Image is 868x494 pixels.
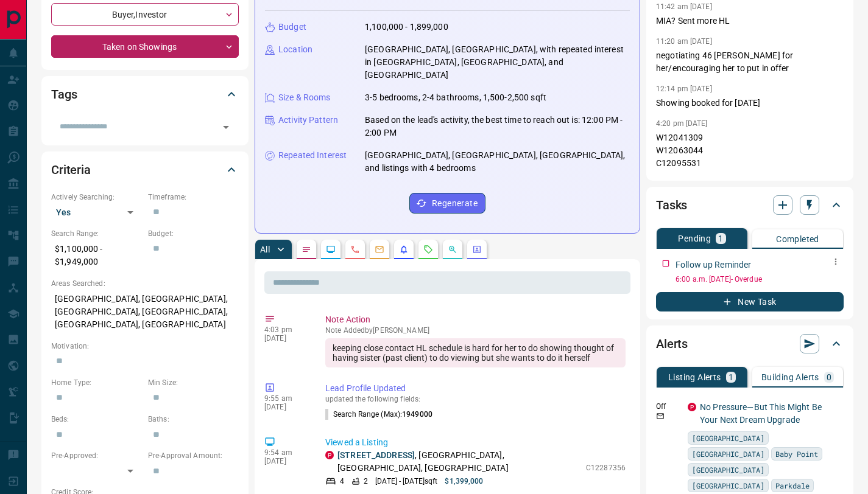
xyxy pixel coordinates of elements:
p: negotiating 46 [PERSON_NAME] for her/encouraging her to put in offer [656,49,844,75]
p: $1,100,000 - $1,949,000 [51,239,142,272]
div: Criteria [51,155,239,184]
div: Buyer , Investor [51,3,239,26]
p: 12:14 pm [DATE] [656,85,712,93]
p: Showing booked for [DATE] [656,97,844,110]
p: [DATE] - [DATE] sqft [375,476,437,487]
p: Off [656,401,680,412]
div: Tags [51,80,239,109]
span: Baby Point [775,448,818,460]
p: Areas Searched: [51,278,239,289]
svg: Opportunities [448,245,457,254]
div: Yes [51,203,142,222]
p: 3-5 bedrooms, 2-4 bathrooms, 1,500-2,500 sqft [365,91,546,104]
p: 1 [729,373,733,381]
p: Home Type: [51,377,142,388]
p: Activity Pattern [278,114,338,127]
div: property.ca [325,451,334,459]
h2: Criteria [51,160,91,179]
p: 4 [340,476,344,487]
p: 2 [364,476,368,487]
p: 11:20 am [DATE] [656,37,712,46]
p: W12041309 W12063044 C12095531 W12142372 W12136461 W12055640 W12051307 W12049962 [656,131,844,234]
svg: Listing Alerts [399,245,409,254]
p: 1 [718,234,723,243]
p: 11:42 am [DATE] [656,2,712,11]
p: Baths: [148,414,239,425]
p: [GEOGRAPHIC_DATA], [GEOGRAPHIC_DATA], [GEOGRAPHIC_DATA], and listings with 4 bedrooms [365,149,630,175]
svg: Notes [302,245,311,254]
p: Repeated Interest [278,149,347,162]
p: Listing Alerts [668,373,721,381]
p: Budget: [148,228,239,239]
span: 1949000 [402,410,432,419]
p: Budget [278,21,306,33]
a: [STREET_ADDRESS] [337,450,415,460]
span: [GEOGRAPHIC_DATA] [692,448,764,460]
p: [GEOGRAPHIC_DATA], [GEOGRAPHIC_DATA], with repeated interest in [GEOGRAPHIC_DATA], [GEOGRAPHIC_DA... [365,43,630,82]
p: Pre-Approval Amount: [148,450,239,461]
p: [DATE] [264,403,307,411]
svg: Emails [375,245,384,254]
button: Open [217,119,235,136]
p: MIA? Sent more HL [656,15,844,27]
h2: Alerts [656,334,688,353]
svg: Agent Actions [472,245,482,254]
span: Parkdale [775,479,810,492]
h2: Tags [51,85,77,104]
div: Alerts [656,329,844,358]
p: Search Range (Max) : [325,409,432,420]
p: Pre-Approved: [51,450,142,461]
span: [GEOGRAPHIC_DATA] [692,432,764,444]
p: Viewed a Listing [325,436,626,449]
p: Based on the lead's activity, the best time to reach out is: 12:00 PM - 2:00 PM [365,114,630,139]
svg: Lead Browsing Activity [326,245,336,254]
svg: Requests [423,245,433,254]
h2: Tasks [656,195,687,215]
p: 1,100,000 - 1,899,000 [365,21,448,33]
span: [GEOGRAPHIC_DATA] [692,479,764,492]
p: Lead Profile Updated [325,382,626,395]
p: Search Range: [51,228,142,239]
p: Beds: [51,414,142,425]
p: Size & Rooms [278,91,331,104]
p: $1,399,000 [445,476,483,487]
svg: Email [656,412,665,420]
svg: Calls [350,245,360,254]
p: [DATE] [264,334,307,343]
p: 0 [827,373,831,381]
p: Location [278,43,312,56]
span: [GEOGRAPHIC_DATA] [692,464,764,476]
div: keeping close contact HL schedule is hard for her to do showing thought of having sister (past cl... [325,338,626,367]
p: Follow up Reminder [676,259,751,271]
p: Completed [776,235,819,243]
p: Timeframe: [148,192,239,203]
p: , [GEOGRAPHIC_DATA], [GEOGRAPHIC_DATA], [GEOGRAPHIC_DATA] [337,449,580,475]
div: Tasks [656,190,844,220]
p: Pending [678,234,711,243]
p: updated the following fields: [325,395,626,403]
p: 9:55 am [264,394,307,403]
p: [GEOGRAPHIC_DATA], [GEOGRAPHIC_DATA], [GEOGRAPHIC_DATA], [GEOGRAPHIC_DATA], [GEOGRAPHIC_DATA], [G... [51,289,239,335]
p: All [260,245,270,254]
p: Note Added by [PERSON_NAME] [325,326,626,335]
div: property.ca [688,403,696,411]
p: 9:54 am [264,448,307,457]
p: 4:03 pm [264,325,307,334]
a: No Pressure—But This Might Be Your Next Dream Upgrade [700,402,822,425]
button: Regenerate [409,193,485,214]
p: 4:20 pm [DATE] [656,119,708,128]
p: C12287356 [586,462,626,473]
p: Note Action [325,313,626,326]
p: Motivation: [51,341,239,352]
p: [DATE] [264,457,307,465]
p: Min Size: [148,377,239,388]
p: 6:00 a.m. [DATE] - Overdue [676,274,844,285]
p: Actively Searching: [51,192,142,203]
div: Taken on Showings [51,35,239,58]
button: New Task [656,292,844,311]
p: Building Alerts [761,373,819,381]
